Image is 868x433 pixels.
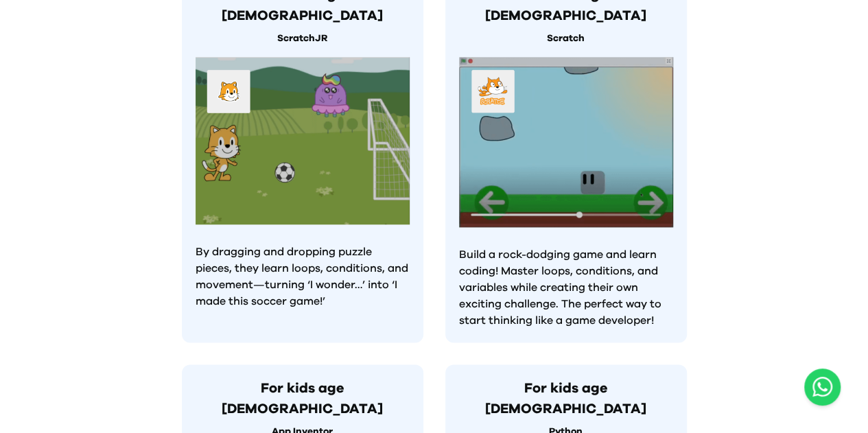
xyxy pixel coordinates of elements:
img: Kids learning to code [459,57,673,227]
button: Open WhatsApp chat [804,368,841,406]
p: Build a rock-dodging game and learn coding! Master loops, conditions, and variables while creatin... [459,246,673,329]
img: Kids learning to code [196,57,410,224]
p: By dragging and dropping puzzle pieces, they learn loops, conditions, and movement—turning ‘I won... [196,244,410,309]
p: Scratch [459,32,673,46]
a: Chat with us on WhatsApp [804,368,841,406]
h3: For kids age [DEMOGRAPHIC_DATA] [459,378,673,419]
p: ScratchJR [196,32,410,46]
h3: For kids age [DEMOGRAPHIC_DATA] [196,378,410,419]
